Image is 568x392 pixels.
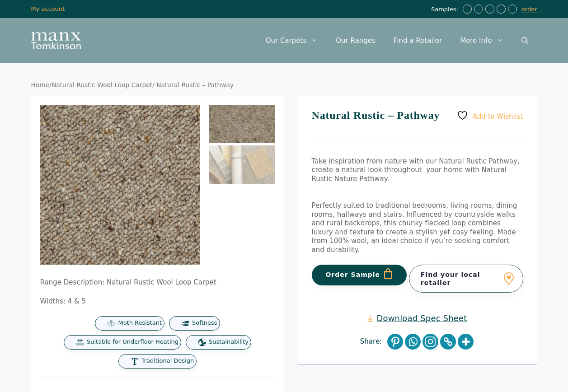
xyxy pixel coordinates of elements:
[473,112,523,120] span: Add to Wishlist
[31,5,65,12] a: My account
[31,32,81,49] img: Manx Tomkinson
[209,145,275,184] img: Natural Rustic - Pathway - Image 2
[512,27,537,54] a: Open Search Bar
[209,105,275,143] img: Natural Rustic Pathway
[40,278,275,287] p: Range Description: Natural Rustic Wool Loop Carpet
[40,297,275,306] p: Widths: 4 & 5
[451,27,512,54] a: More Info
[118,319,162,327] span: Moth Resistant
[257,27,327,54] a: Our Carpets
[360,337,386,346] span: Share:
[387,334,403,350] a: Pinterest
[312,265,407,285] button: Order Sample
[87,338,178,346] span: Suitable for Underfloor Heating
[209,338,249,346] span: Sustainability
[40,105,200,265] img: Natural Rustic Pathway
[440,334,456,350] a: Copy Link
[52,81,152,89] a: Natural Rustic Wool Loop Carpet
[409,265,523,293] a: Find your local retailer
[458,334,474,350] a: More
[312,157,523,184] p: Take inspiration from nature with our Natural Rustic Pathway, create a natural look throughout yo...
[405,334,421,350] a: Whatsapp
[192,319,217,327] span: Softness
[257,27,537,54] nav: Primary
[327,27,385,54] a: Our Ranges
[31,81,537,89] nav: Breadcrumb
[312,201,523,254] p: Perfectly suited to traditional bedrooms, living rooms, dining rooms, hallways and stairs. Influe...
[31,81,50,89] a: Home
[385,27,451,54] a: Find a Retailer
[457,110,523,121] a: Add to Wishlist
[422,334,438,350] a: Instagram
[141,357,194,365] span: Traditional Design
[367,313,467,323] a: Download Spec Sheet
[521,6,537,13] a: order
[431,6,460,14] span: Samples:
[312,110,523,139] h1: Natural Rustic – Pathway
